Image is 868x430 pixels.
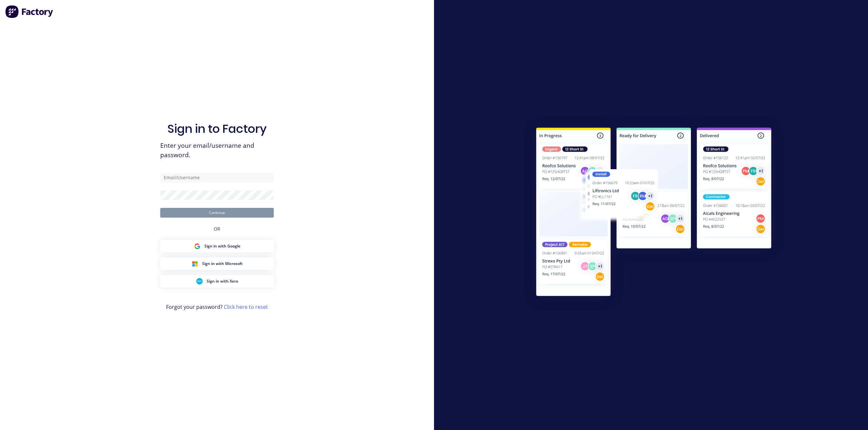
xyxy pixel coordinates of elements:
button: Microsoft Sign inSign in with Microsoft [160,258,274,270]
span: Forgot your password? [166,303,268,311]
img: Factory [5,5,54,18]
img: Google Sign in [194,243,200,249]
button: Continue [160,208,274,218]
span: Sign in with Xero [207,278,238,284]
span: Sign in with Microsoft [202,261,243,267]
span: Sign in with Google [204,243,240,249]
button: Xero Sign inSign in with Xero [160,275,274,287]
input: Email/Username [160,173,274,183]
a: Click here to reset [224,303,268,310]
h1: Sign in to Factory [167,122,267,136]
button: Google Sign inSign in with Google [160,240,274,252]
img: Xero Sign in [196,278,203,285]
span: Enter your email/username and password. [160,141,274,160]
div: OR [214,218,220,240]
img: Microsoft Sign in [192,260,198,267]
img: Sign in [522,115,786,311]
